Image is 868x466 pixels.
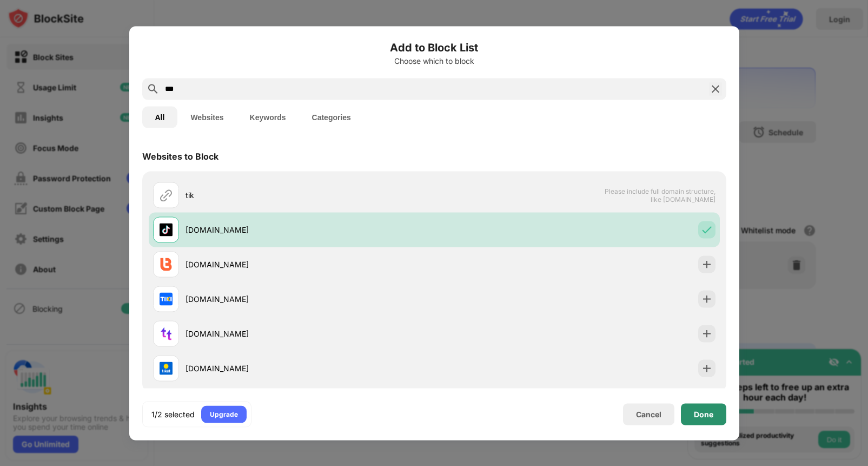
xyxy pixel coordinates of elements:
[185,363,434,374] div: [DOMAIN_NAME]
[709,82,722,95] img: search-close
[299,106,364,128] button: Categories
[160,292,173,305] img: favicons
[177,106,236,128] button: Websites
[185,224,434,235] div: [DOMAIN_NAME]
[185,259,434,270] div: [DOMAIN_NAME]
[147,82,160,95] img: search.svg
[160,188,173,201] img: url.svg
[210,409,238,419] div: Upgrade
[142,56,726,65] div: Choose which to block
[636,410,661,419] div: Cancel
[160,258,173,271] img: favicons
[604,187,715,203] span: Please include full domain structure, like [DOMAIN_NAME]
[694,410,713,418] div: Done
[160,362,173,375] img: favicons
[160,327,173,340] img: favicons
[151,409,195,419] div: 1/2 selected
[185,328,434,339] div: [DOMAIN_NAME]
[185,189,434,201] div: tik
[142,150,218,161] div: Websites to Block
[142,39,726,55] h6: Add to Block List
[160,223,173,236] img: favicons
[142,106,178,128] button: All
[185,293,434,305] div: [DOMAIN_NAME]
[237,106,299,128] button: Keywords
